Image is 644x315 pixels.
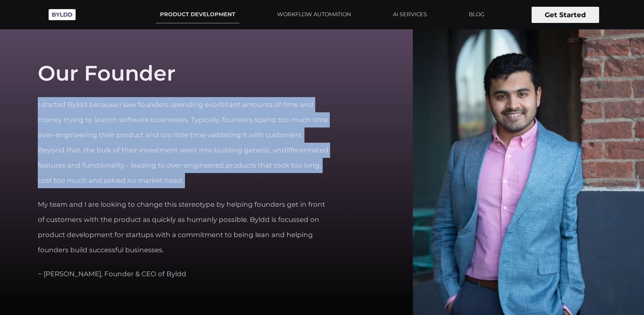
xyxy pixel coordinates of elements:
h2: Our Founder [38,61,176,85]
p: My team and I are looking to change this stereotype by helping founders get in front of customers... [38,197,330,258]
a: WORKFLOW AUTOMATION [273,6,355,23]
p: ~ [PERSON_NAME], Founder & CEO of Byldd [38,266,186,282]
img: Byldd - Product Development Company [45,5,79,24]
a: AI SERVICES [389,6,431,23]
button: Get Started [532,7,599,23]
a: PRODUCT DEVELOPMENT [156,6,239,23]
a: BLOG [465,6,488,23]
p: I started Byldd because I saw founders spending exorbitant amounts of time and money trying to la... [38,97,330,188]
